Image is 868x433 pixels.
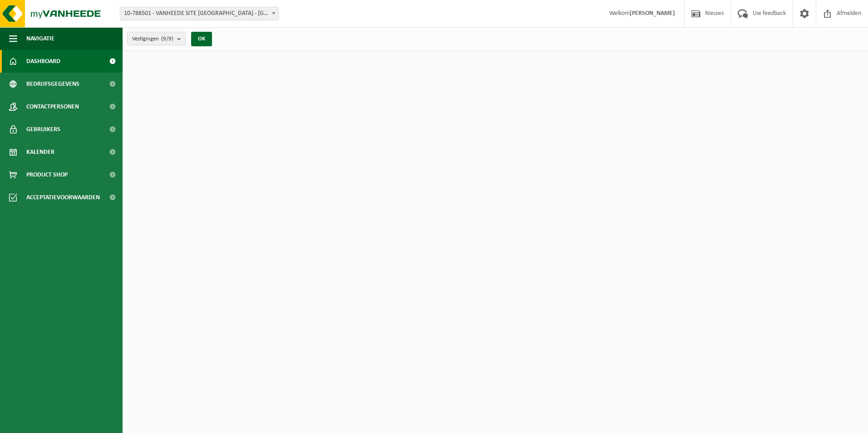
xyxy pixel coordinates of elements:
count: (9/9) [161,36,173,42]
span: 10-788501 - VANHEEDE SITE RUMBEKE - RUMBEKE [120,7,278,20]
span: 10-788501 - VANHEEDE SITE RUMBEKE - RUMBEKE [120,7,279,20]
span: Acceptatievoorwaarden [26,186,100,209]
span: Contactpersonen [26,95,79,118]
span: Vestigingen [132,32,173,46]
span: Product Shop [26,163,68,186]
button: Vestigingen(9/9) [127,32,186,45]
span: Dashboard [26,50,60,73]
span: Bedrijfsgegevens [26,73,79,95]
strong: [PERSON_NAME] [630,10,675,17]
button: OK [191,32,212,46]
span: Gebruikers [26,118,60,141]
span: Kalender [26,141,54,163]
span: Navigatie [26,27,54,50]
